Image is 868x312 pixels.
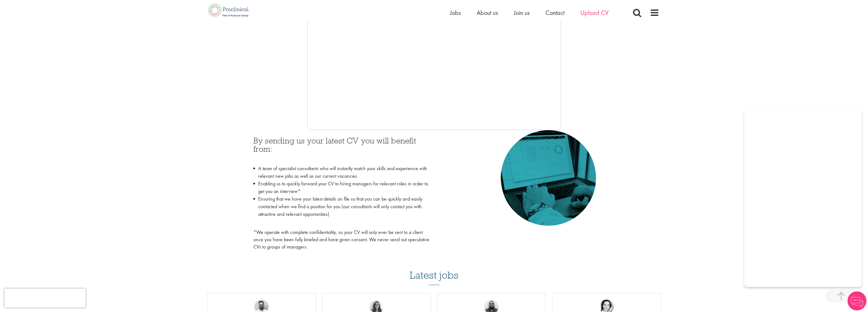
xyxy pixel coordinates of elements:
[253,195,429,226] li: Ensuring that we have your latest details on file so that you can be quickly and easily contacted...
[253,180,429,195] li: Enabling us to quickly forward your CV to hiring managers for relevant roles in order to get you ...
[450,9,461,17] a: Jobs
[253,229,429,251] p: *We operate with complete confidentiality, so your CV will only ever be sent to a client once you...
[847,291,866,310] img: Chatbot
[580,9,609,17] a: Upload CV
[514,9,530,17] a: Join us
[545,9,565,17] a: Contact
[253,165,429,180] li: A team of specialist consultants who will instantly match your skills and experience with relevan...
[477,9,498,17] a: About us
[4,289,86,308] iframe: reCAPTCHA
[253,136,429,162] h3: By sending us your latest CV you will benefit from:
[410,254,459,285] h3: Latest jobs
